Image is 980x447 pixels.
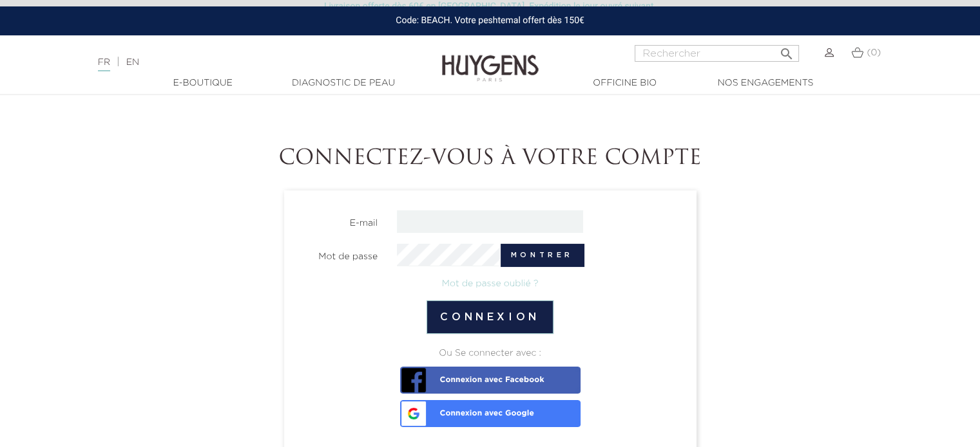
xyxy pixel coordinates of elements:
[442,34,539,84] img: Huygens
[126,58,139,67] a: EN
[774,41,798,59] button: 
[701,77,830,90] a: Nos engagements
[133,147,848,171] h1: Connectez-vous à votre compte
[91,55,399,70] div: |
[501,244,584,266] button: Montrer
[285,210,388,230] label: E-mail
[403,400,534,418] span: Connexion avec Google
[98,58,110,71] a: FR
[285,244,388,264] label: Mot de passe
[400,400,581,427] a: Connexion avec Google
[867,48,881,57] span: (0)
[635,45,799,62] input: Rechercher
[427,300,553,334] button: Connexion
[279,77,408,90] a: Diagnostic de peau
[561,77,689,90] a: Officine Bio
[400,367,581,394] a: Connexion avec Facebook
[294,347,686,360] div: Ou Se connecter avec :
[403,367,544,385] span: Connexion avec Facebook
[139,77,267,90] a: E-Boutique
[442,279,539,288] a: Mot de passe oublié ?
[778,42,794,58] i: 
